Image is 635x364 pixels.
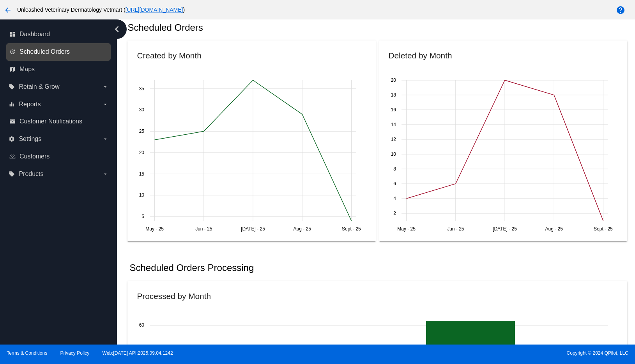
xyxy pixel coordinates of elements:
[17,7,185,13] span: Unleashed Veterinary Dermatology Vetmart ( )
[102,101,108,107] i: arrow_drop_down
[9,115,108,128] a: email Customer Notifications
[389,51,452,60] h2: Deleted by Month
[19,101,41,108] span: Reports
[9,46,108,58] a: update Scheduled Orders
[3,5,12,15] mat-icon: arrow_back
[9,63,108,76] a: map Maps
[324,350,628,356] span: Copyright © 2024 QPilot, LLC
[545,226,563,232] text: Aug - 25
[139,193,145,198] text: 10
[19,31,50,38] span: Dashboard
[139,107,145,113] text: 30
[19,48,70,55] span: Scheduled Orders
[397,226,416,232] text: May - 25
[60,350,90,356] a: Privacy Policy
[393,196,396,201] text: 4
[241,226,265,232] text: [DATE] - 25
[391,122,396,127] text: 14
[391,107,396,113] text: 16
[9,171,15,177] i: local_offer
[129,262,254,273] h2: Scheduled Orders Processing
[9,101,15,107] i: equalizer
[9,84,15,90] i: local_offer
[19,118,82,125] span: Customer Notifications
[19,135,41,142] span: Settings
[139,150,145,155] text: 20
[9,150,108,163] a: people_outline Customers
[493,226,517,232] text: [DATE] - 25
[9,28,108,40] a: dashboard Dashboard
[196,226,213,232] text: Jun - 25
[393,166,396,172] text: 8
[9,153,16,160] i: people_outline
[19,83,59,90] span: Retain & Grow
[9,66,16,72] i: map
[139,171,145,177] text: 15
[19,153,50,160] span: Customers
[393,211,396,216] text: 2
[146,226,164,232] text: May - 25
[9,31,16,37] i: dashboard
[19,66,35,73] span: Maps
[294,226,311,232] text: Aug - 25
[111,23,123,35] i: chevron_left
[103,350,173,356] a: Web:[DATE] API:2025.09.04.1242
[139,323,145,328] text: 60
[142,214,145,219] text: 5
[102,136,108,142] i: arrow_drop_down
[594,226,613,232] text: Sept - 25
[616,5,625,15] mat-icon: help
[102,171,108,177] i: arrow_drop_down
[391,151,396,157] text: 10
[126,7,183,13] a: [URL][DOMAIN_NAME]
[391,137,396,142] text: 12
[139,129,145,134] text: 25
[7,350,47,356] a: Terms & Conditions
[393,181,396,186] text: 6
[137,292,211,301] h2: Processed by Month
[9,136,15,142] i: settings
[19,171,43,178] span: Products
[139,86,145,91] text: 35
[102,84,108,90] i: arrow_drop_down
[391,92,396,98] text: 18
[9,49,16,55] i: update
[9,118,16,125] i: email
[127,22,379,33] h2: Scheduled Orders
[391,77,396,83] text: 20
[447,226,464,232] text: Jun - 25
[342,226,361,232] text: Sept - 25
[137,51,201,60] h2: Created by Month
